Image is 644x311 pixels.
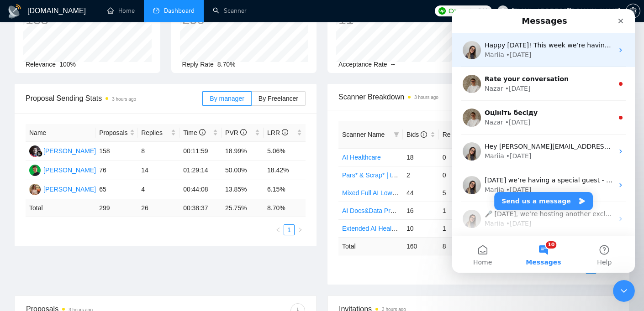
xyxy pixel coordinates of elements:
span: By manager [210,95,244,102]
span: filter [394,132,399,137]
td: 158 [95,142,137,161]
span: By Freelancer [259,95,298,102]
td: 50.00% [222,161,264,180]
span: Scanner Breakdown [338,91,618,103]
span: user [500,8,506,14]
a: 1 [284,225,294,235]
span: Dashboard [164,7,195,15]
th: Proposals [95,124,137,142]
td: 0 [439,166,475,184]
iframe: Intercom live chat [613,280,635,302]
img: AV [29,184,41,195]
a: Extended AI Healthcare [342,225,409,232]
img: upwork-logo.png [438,7,446,15]
span: filter [392,128,401,141]
span: setting [626,7,640,15]
span: dashboard [153,7,159,14]
td: Total [26,199,95,217]
td: 18.42% [264,161,306,180]
button: right [295,224,306,235]
td: 25.75 % [222,199,264,217]
a: AI Docs&Data Processing [342,207,416,214]
span: LRR [267,129,288,136]
span: right [297,227,303,233]
td: 65 [95,180,137,199]
time: 3 hours ago [414,95,438,100]
span: 100% [59,61,76,68]
td: 6.15% [264,180,306,199]
td: 1 [439,219,475,237]
span: info-circle [421,131,427,138]
img: logo [7,4,22,19]
a: AI Healthcare [342,154,381,161]
td: 00:11:59 [179,142,222,161]
td: 0 [439,148,475,166]
span: Acceptance Rate [338,61,387,68]
a: homeHome [107,7,135,15]
li: 1 [284,224,295,235]
td: 16 [403,202,439,219]
span: info-circle [199,129,206,135]
span: Reply Rate [182,61,214,68]
span: Proposals [99,128,127,138]
img: SS [29,145,41,157]
td: 18.99% [222,142,264,161]
div: [PERSON_NAME] [43,184,96,194]
li: Previous Page [575,263,586,274]
li: Previous Page [273,224,284,235]
a: MB[PERSON_NAME] [29,166,96,173]
button: left [575,263,586,274]
td: 8.70 % [264,199,306,217]
td: 00:38:37 [179,199,222,217]
a: AV[PERSON_NAME] [29,185,96,192]
span: Bids [406,131,427,138]
span: Re [443,131,459,138]
a: SS[PERSON_NAME] [29,147,96,154]
span: left [275,227,281,233]
img: gigradar-bm.png [36,150,42,157]
td: 5.06% [264,142,306,161]
span: info-circle [240,129,247,135]
li: Next Page [607,263,618,274]
iframe: Intercom live chat [452,9,635,273]
span: 241 [478,6,488,16]
td: 18 [403,148,439,166]
td: Total [338,237,403,255]
span: Replies [141,128,169,138]
span: -- [391,61,395,68]
span: Relevance [26,61,56,68]
td: 10 [403,219,439,237]
td: 13.85% [222,180,264,199]
span: Connects: [449,6,476,16]
div: [PERSON_NAME] [43,146,96,156]
td: 299 [95,199,137,217]
span: Time [183,129,205,136]
td: 2 [403,166,439,184]
td: 1 [439,202,475,219]
td: 5 [439,184,475,202]
a: Mixed Full AI Low|no code|automations [342,189,453,197]
th: Name [26,124,95,142]
span: 8.70% [217,61,236,68]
